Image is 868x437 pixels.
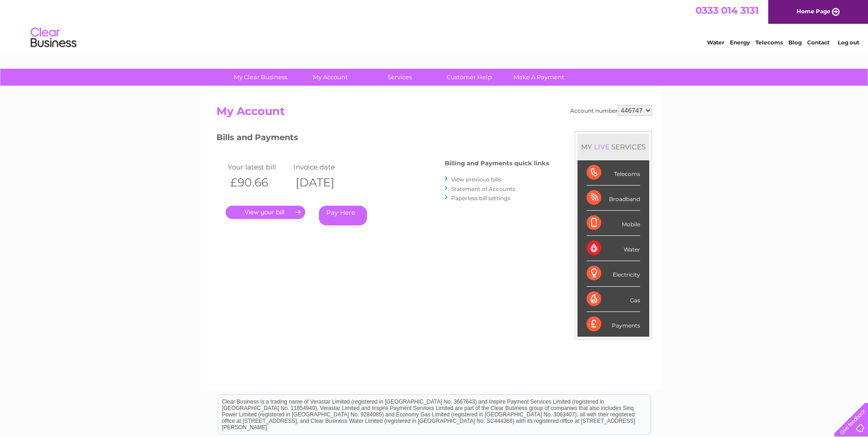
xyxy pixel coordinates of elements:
[730,39,750,46] a: Energy
[216,131,549,147] h3: Bills and Payments
[570,105,652,116] div: Account number
[451,186,515,192] a: Statement of Accounts
[292,69,368,86] a: My Account
[445,160,549,167] h4: Billing and Payments quick links
[226,161,291,173] td: Your latest bill
[216,105,652,122] h2: My Account
[451,176,501,183] a: View previous bills
[431,69,507,86] a: Customer Help
[577,134,649,160] div: MY SERVICES
[695,5,759,16] a: 0333 014 3131
[291,173,357,192] th: [DATE]
[319,206,367,225] a: Pay Here
[707,39,724,46] a: Water
[587,160,640,186] div: Telecoms
[226,173,291,192] th: £90.66
[226,206,305,219] a: .
[501,69,577,86] a: Make A Payment
[30,24,77,52] img: logo.png
[587,236,640,261] div: Water
[755,39,783,46] a: Telecoms
[807,39,830,46] a: Contact
[218,5,651,44] div: Clear Business is a trading name of Verastar Limited (registered in [GEOGRAPHIC_DATA] No. 3667643...
[451,195,510,202] a: Paperless bill settings
[587,287,640,312] div: Gas
[838,39,859,46] a: Log out
[223,69,298,86] a: My Clear Business
[291,161,357,173] td: Invoice date
[587,186,640,211] div: Broadband
[592,142,611,151] div: LIVE
[362,69,437,86] a: Services
[587,211,640,236] div: Mobile
[587,312,640,337] div: Payments
[587,261,640,286] div: Electricity
[788,39,802,46] a: Blog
